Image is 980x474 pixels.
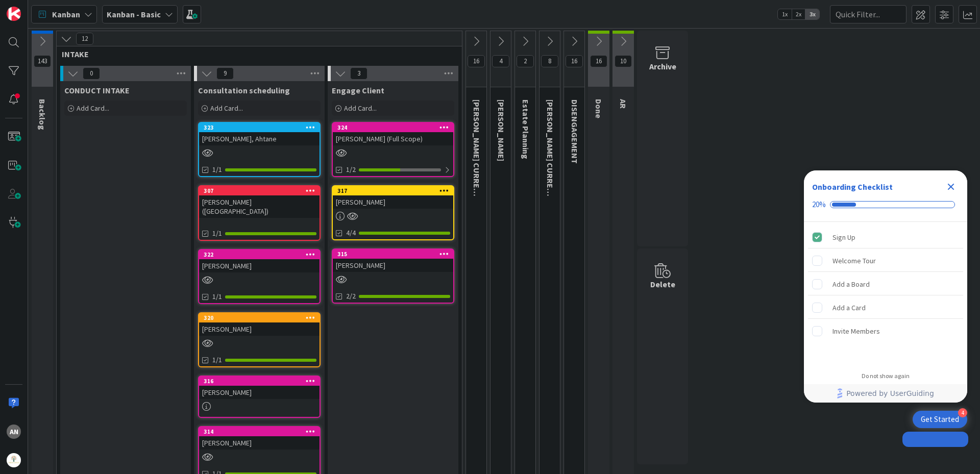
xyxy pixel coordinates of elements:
img: Visit kanbanzone.com [7,7,21,21]
span: Powered by UserGuiding [846,387,934,400]
span: AR [618,99,628,109]
span: 16 [566,55,583,67]
span: 2 [517,55,534,67]
div: Do not show again [862,372,910,380]
div: Footer [804,384,967,403]
span: 1/2 [346,164,356,175]
span: 10 [615,55,632,67]
span: 2/2 [346,291,356,302]
div: Checklist Container [804,170,967,403]
div: 4 [958,408,967,417]
div: 323 [204,124,320,131]
span: 1/1 [212,228,222,239]
div: Invite Members is incomplete. [808,320,963,342]
div: Onboarding Checklist [812,181,893,193]
span: Consultation scheduling [198,85,290,95]
div: 316[PERSON_NAME] [199,377,320,399]
input: Quick Filter... [830,5,906,23]
div: 317 [333,186,453,195]
span: 16 [590,55,607,67]
div: [PERSON_NAME] ([GEOGRAPHIC_DATA]) [199,195,320,218]
span: Add Card... [77,104,109,113]
b: Kanban - Basic [107,9,161,19]
span: Backlog [37,99,47,130]
div: 20% [812,200,826,209]
div: 320 [199,313,320,322]
div: 324 [333,123,453,132]
div: 314 [204,428,320,435]
div: Open Get Started checklist, remaining modules: 4 [913,411,967,428]
span: Engage Client [332,85,384,95]
div: 316 [199,377,320,386]
span: INTAKE [62,49,449,59]
div: 314[PERSON_NAME] [199,427,320,450]
div: 324 [337,124,453,131]
span: 0 [83,67,100,80]
span: KRISTI PROBATE [496,99,506,161]
div: [PERSON_NAME] [333,259,453,272]
div: 323 [199,123,320,132]
span: 8 [541,55,558,67]
span: 1/1 [212,164,222,175]
div: 317 [337,187,453,194]
div: [PERSON_NAME], Ahtane [199,132,320,145]
div: [PERSON_NAME] [333,195,453,209]
span: 16 [468,55,485,67]
div: Add a Board [832,278,870,290]
div: Add a Card [832,302,866,314]
span: 4 [492,55,509,67]
span: 1x [778,9,792,19]
div: 324[PERSON_NAME] (Full Scope) [333,123,453,145]
div: 307 [199,186,320,195]
div: [PERSON_NAME] (Full Scope) [333,132,453,145]
img: avatar [7,453,21,467]
span: CONDUCT INTAKE [64,85,130,95]
div: [PERSON_NAME] [199,259,320,272]
div: AN [7,425,21,439]
span: Add Card... [344,104,377,113]
span: 3 [350,67,367,80]
span: Add Card... [210,104,243,113]
div: Delete [650,278,675,290]
div: 322 [199,250,320,259]
span: 4/4 [346,228,356,238]
div: Checklist progress: 20% [812,200,959,209]
span: Kanban [52,8,80,20]
div: 315[PERSON_NAME] [333,250,453,272]
div: 314 [199,427,320,436]
div: [PERSON_NAME] [199,322,320,336]
div: 320 [204,314,320,321]
div: Welcome Tour [832,255,876,267]
div: 315 [333,250,453,259]
span: 9 [216,67,234,80]
div: 307[PERSON_NAME] ([GEOGRAPHIC_DATA]) [199,186,320,218]
a: Powered by UserGuiding [809,384,962,403]
div: Checklist items [804,222,967,365]
div: Add a Card is incomplete. [808,296,963,319]
span: 1/1 [212,355,222,365]
div: Welcome Tour is incomplete. [808,250,963,272]
div: 322[PERSON_NAME] [199,250,320,272]
span: VICTOR CURRENT CLIENTS [545,99,555,232]
span: Done [594,99,604,118]
div: 316 [204,378,320,385]
div: Archive [649,60,676,72]
span: KRISTI CURRENT CLIENTS [472,99,482,232]
span: 143 [34,55,51,67]
span: 1/1 [212,291,222,302]
div: Sign Up [832,231,855,243]
div: 317[PERSON_NAME] [333,186,453,209]
div: 315 [337,251,453,258]
div: Sign Up is complete. [808,226,963,248]
div: Close Checklist [943,179,959,195]
div: 322 [204,251,320,258]
div: [PERSON_NAME] [199,386,320,399]
div: [PERSON_NAME] [199,436,320,450]
span: DISENGAGEMENT [570,99,580,164]
div: 323[PERSON_NAME], Ahtane [199,123,320,145]
div: Invite Members [832,325,880,337]
span: Estate Planning [521,99,531,159]
span: 12 [76,33,93,45]
div: Get Started [921,414,959,425]
span: 2x [792,9,805,19]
